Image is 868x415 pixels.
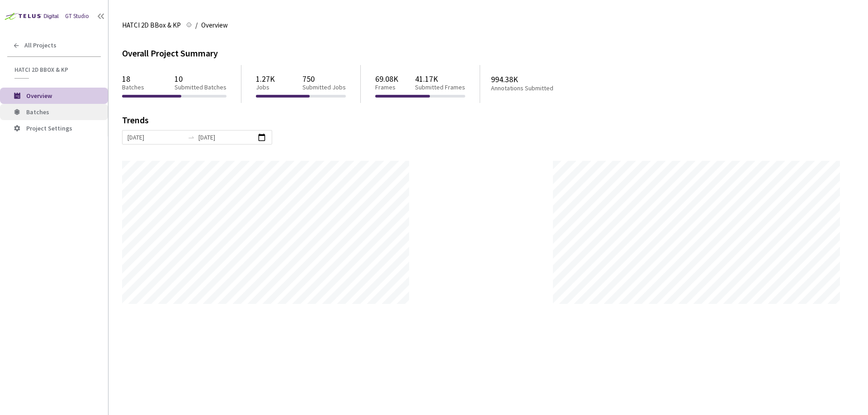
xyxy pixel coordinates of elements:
p: 10 [175,74,226,84]
p: 41.17K [415,74,465,84]
span: to [188,134,195,141]
p: 994.38K [491,75,589,84]
span: Overview [201,20,228,31]
p: 18 [122,74,144,84]
span: Batches [26,108,49,116]
p: Submitted Batches [175,84,226,91]
p: Jobs [256,84,275,91]
span: swap-right [188,134,195,141]
p: Annotations Submitted [491,84,589,92]
p: Submitted Frames [415,84,465,91]
input: Start date [127,132,184,142]
div: Trends [122,116,842,130]
span: HATCI 2D BBox & KP [122,20,181,31]
p: 69.08K [375,74,398,84]
span: All Projects [24,42,57,49]
p: Frames [375,84,398,91]
p: 750 [302,74,346,84]
p: 1.27K [256,74,275,84]
li: / [195,20,198,31]
div: Overall Project Summary [122,47,854,60]
div: GT Studio [65,12,89,21]
span: HATCI 2D BBox & KP [14,66,95,74]
span: Project Settings [26,124,72,132]
span: Overview [26,92,52,100]
input: End date [198,132,255,142]
p: Submitted Jobs [302,84,346,91]
p: Batches [122,84,144,91]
